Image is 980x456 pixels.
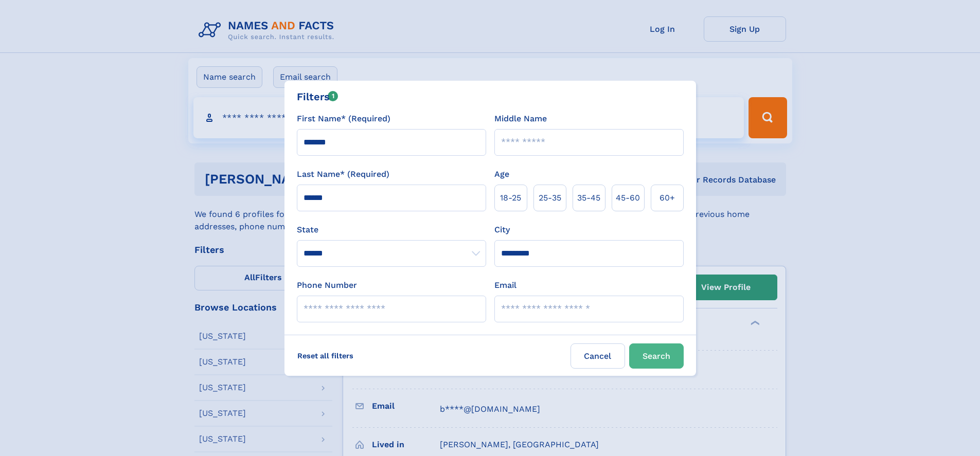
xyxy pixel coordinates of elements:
[494,113,547,125] label: Middle Name
[297,113,390,125] label: First Name* (Required)
[297,279,357,291] label: Phone Number
[539,192,561,204] span: 25‑35
[660,192,675,204] span: 60+
[577,192,600,204] span: 35‑45
[500,192,521,204] span: 18‑25
[571,343,625,369] label: Cancel
[291,343,360,368] label: Reset all filters
[494,224,510,236] label: City
[297,89,338,104] div: Filters
[494,279,516,291] label: Email
[629,343,684,369] button: Search
[494,168,509,180] label: Age
[297,224,486,236] label: State
[616,192,640,204] span: 45‑60
[297,168,389,180] label: Last Name* (Required)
